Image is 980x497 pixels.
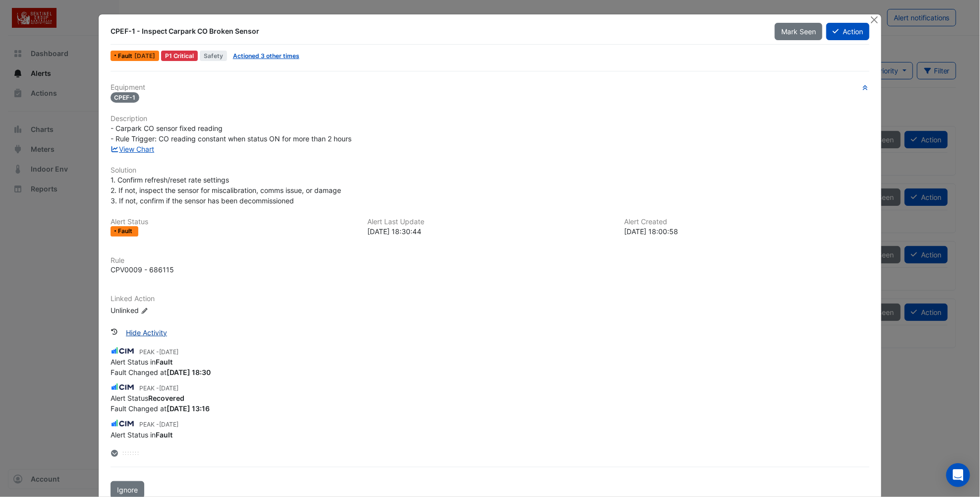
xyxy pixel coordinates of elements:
[946,463,970,487] div: Open Intercom Messenger
[111,124,351,143] span: - Carpark CO sensor fixed reading - Rule Trigger: CO reading constant when status ON for more tha...
[111,92,140,103] span: CPEF-1
[159,384,178,392] span: 2025-07-05 15:30:15
[159,348,178,356] span: 2025-07-06 02:58:04
[775,23,822,40] button: Mark Seen
[111,264,174,275] div: CPV0009 - 686115
[159,421,178,428] span: 2025-06-24 02:06:11
[167,368,211,376] strong: 2025-07-05 18:30:44
[118,228,134,234] span: Fault
[111,295,870,303] h6: Linked Action
[141,307,148,314] fa-icon: Edit Linked Action
[156,358,173,366] strong: Fault
[119,324,173,341] button: Hide Activity
[118,53,134,59] span: Fault
[139,384,178,393] small: PEAK -
[111,346,135,357] img: CIM
[367,218,613,226] h6: Alert Last Update
[869,14,879,25] button: Close
[200,51,227,61] span: Safety
[625,226,870,237] div: [DATE] 18:00:58
[625,218,870,226] h6: Alert Created
[134,52,155,60] span: Sat 05-Jul-2025 18:30 AEST
[826,23,869,40] button: Action
[111,394,184,402] span: Alert Status
[139,420,178,429] small: PEAK -
[111,83,870,92] h6: Equipment
[111,218,356,226] h6: Alert Status
[233,52,299,60] a: Actioned 3 other times
[117,486,138,494] span: Ignore
[111,358,173,366] span: Alert Status in
[161,51,198,61] div: P1 Critical
[167,404,210,413] strong: 2025-07-05 13:16:03
[111,382,135,393] img: CIM
[111,145,155,153] a: View Chart
[111,166,870,175] h6: Solution
[111,115,870,123] h6: Description
[156,431,173,439] strong: Fault
[111,26,763,36] div: CPEF-1 - Inspect Carpark CO Broken Sensor
[148,394,184,402] strong: Recovered
[111,176,341,205] span: 1. Confirm refresh/reset rate settings 2. If not, inspect the sensor for miscalibration, comms is...
[111,418,135,429] img: CIM
[111,450,119,457] fa-layers: More
[367,226,613,237] div: [DATE] 18:30:44
[139,348,178,357] small: PEAK -
[111,431,173,439] span: Alert Status in
[111,404,210,413] span: Fault Changed at
[781,27,816,36] span: Mark Seen
[111,305,230,315] div: Unlinked
[111,256,870,265] h6: Rule
[111,368,211,376] span: Fault Changed at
